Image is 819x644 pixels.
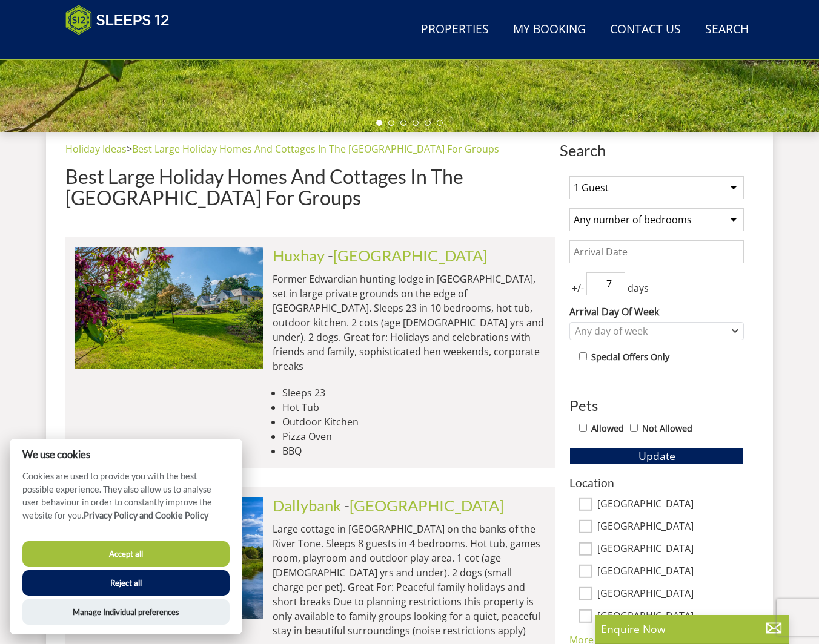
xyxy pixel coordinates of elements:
[569,281,586,295] span: +/-
[625,281,651,295] span: days
[65,5,170,35] img: Sleeps 12
[597,565,744,579] label: [GEOGRAPHIC_DATA]
[416,16,494,44] a: Properties
[333,246,488,264] a: [GEOGRAPHIC_DATA]
[22,541,230,567] button: Accept all
[700,16,754,44] a: Search
[22,599,230,625] button: Manage Individual preferences
[22,570,230,596] button: Reject all
[591,350,669,364] label: Special Offers Only
[601,621,783,637] p: Enquire Now
[132,142,499,156] a: Best Large Holiday Homes And Cottages In The [GEOGRAPHIC_DATA] For Groups
[127,142,132,156] span: >
[328,246,488,264] span: -
[642,422,692,435] label: Not Allowed
[572,324,729,338] div: Any day of week
[273,522,545,638] p: Large cottage in [GEOGRAPHIC_DATA] on the banks of the River Tone. Sleeps 8 guests in 4 bedrooms....
[65,142,127,156] a: Holiday Ideas
[569,476,744,489] h3: Location
[344,496,504,514] span: -
[569,240,744,263] input: Arrival Date
[59,42,187,53] iframe: Customer reviews powered by Trustpilot
[350,496,504,514] a: [GEOGRAPHIC_DATA]
[273,496,341,514] a: Dallybank
[75,247,263,368] img: duxhams-somerset-holiday-accomodation-sleeps-12.original.jpg
[273,272,545,373] p: Former Edwardian hunting lodge in [GEOGRAPHIC_DATA], set in large private grounds on the edge of ...
[597,588,744,601] label: [GEOGRAPHIC_DATA]
[569,322,744,340] div: Combobox
[605,16,686,44] a: Contact Us
[273,246,325,264] a: Huxhay
[569,304,744,319] label: Arrival Day Of Week
[569,398,744,413] h3: Pets
[10,448,242,460] h2: We use cookies
[10,470,242,531] p: Cookies are used to provide you with the best possible experience. They also allow us to analyse ...
[569,447,744,464] button: Update
[282,386,545,400] li: Sleeps 23
[282,415,545,429] li: Outdoor Kitchen
[560,142,754,159] span: Search
[591,422,624,435] label: Allowed
[508,16,591,44] a: My Booking
[597,498,744,511] label: [GEOGRAPHIC_DATA]
[597,521,744,534] label: [GEOGRAPHIC_DATA]
[638,448,675,463] span: Update
[282,444,545,458] li: BBQ
[84,510,208,521] a: Privacy Policy and Cookie Policy
[282,400,545,415] li: Hot Tub
[597,543,744,556] label: [GEOGRAPHIC_DATA]
[282,429,545,444] li: Pizza Oven
[65,166,555,208] h1: Best Large Holiday Homes And Cottages In The [GEOGRAPHIC_DATA] For Groups
[597,610,744,623] label: [GEOGRAPHIC_DATA]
